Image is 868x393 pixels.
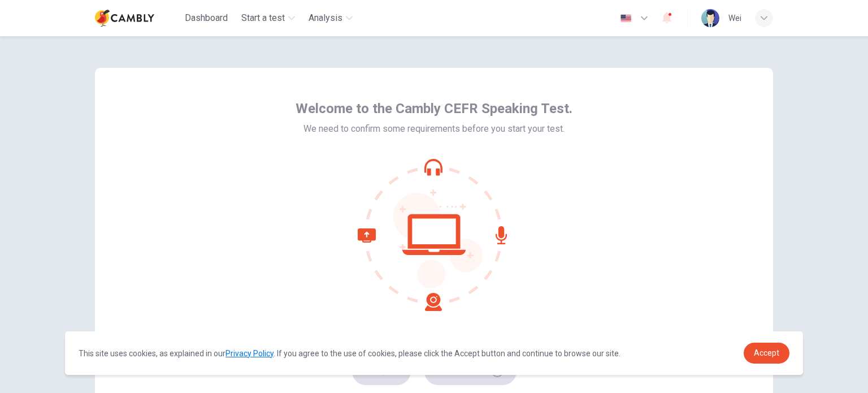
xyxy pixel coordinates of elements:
a: dismiss cookie message [744,343,789,364]
span: Accept [754,348,779,357]
a: Privacy Policy [225,349,274,358]
span: Analysis [309,11,342,25]
span: We need to confirm some requirements before you start your test. [303,122,565,136]
button: Analysis [304,8,357,28]
span: Welcome to the Cambly CEFR Speaking Test. [296,100,572,118]
span: Dashboard [185,11,228,25]
img: en [619,14,633,23]
button: Dashboard [180,8,232,28]
button: Start a test [237,8,300,28]
span: Start a test [241,11,285,25]
div: Wei [728,11,741,25]
span: This site uses cookies, as explained in our . If you agree to the use of cookies, please click th... [79,349,620,358]
img: Profile picture [701,9,719,27]
img: Cambly logo [95,7,154,29]
a: Cambly logo [95,7,180,29]
div: cookieconsent [65,331,803,375]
